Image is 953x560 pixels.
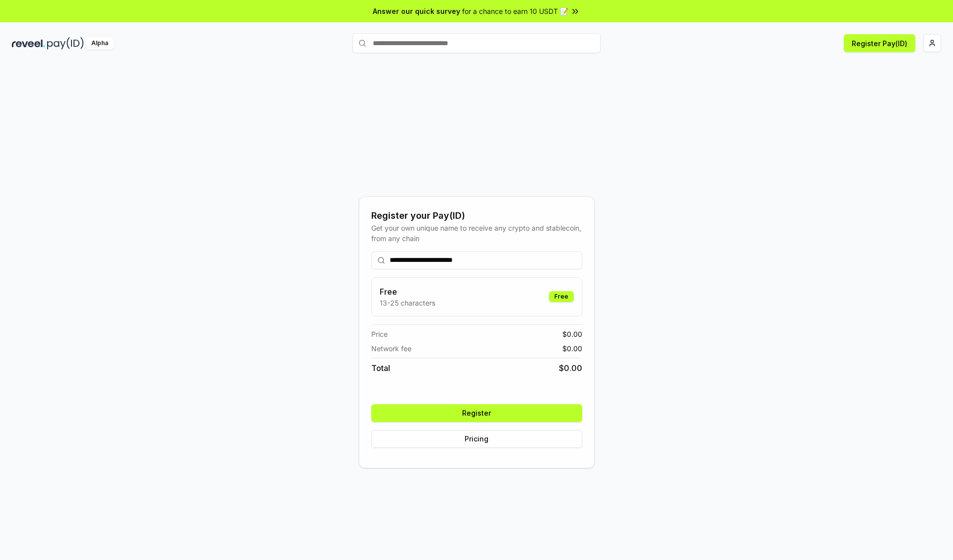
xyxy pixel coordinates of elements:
[380,286,435,298] h3: Free
[371,404,582,422] button: Register
[562,343,582,354] span: $ 0.00
[371,362,390,374] span: Total
[371,329,388,339] span: Price
[47,37,84,50] img: pay_id
[549,291,574,302] div: Free
[371,209,582,223] div: Register your Pay(ID)
[844,34,915,52] button: Register Pay(ID)
[371,430,582,448] button: Pricing
[371,343,411,354] span: Network fee
[86,37,114,50] div: Alpha
[380,298,435,308] p: 13-25 characters
[373,6,460,16] span: Answer our quick survey
[562,329,582,339] span: $ 0.00
[462,6,568,16] span: for a chance to earn 10 USDT 📝
[559,362,582,374] span: $ 0.00
[12,37,45,50] img: reveel_dark
[371,223,582,244] div: Get your own unique name to receive any crypto and stablecoin, from any chain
